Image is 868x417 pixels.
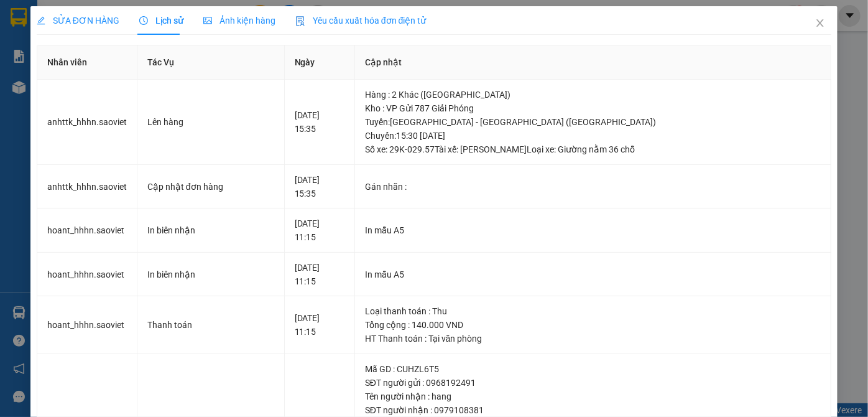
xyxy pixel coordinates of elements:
[365,101,821,115] div: Kho : VP Gửi 787 Giải Phóng
[365,390,821,403] div: Tên người nhận : hang
[365,180,821,194] div: Gán nhãn :
[139,16,183,26] span: Lịch sử
[139,16,148,25] span: clock-circle
[365,268,821,281] div: In mẫu A5
[37,296,137,354] td: hoant_hhhn.saoviet
[815,18,825,28] span: close
[295,311,344,339] div: [DATE] 11:15
[295,173,344,200] div: [DATE] 15:35
[365,304,821,318] div: Loại thanh toán : Thu
[365,115,821,156] div: Tuyến : [GEOGRAPHIC_DATA] - [GEOGRAPHIC_DATA] ([GEOGRAPHIC_DATA]) Chuyến: 15:30 [DATE] Số xe: 29K...
[365,318,821,332] div: Tổng cộng : 140.000 VND
[147,268,274,281] div: In biên nhận
[295,261,344,288] div: [DATE] 11:15
[365,403,821,417] div: SĐT người nhận : 0979108381
[37,16,45,25] span: edit
[365,88,821,101] div: Hàng : 2 Khác ([GEOGRAPHIC_DATA])
[295,16,427,26] span: Yêu cầu xuất hóa đơn điện tử
[147,115,274,129] div: Lên hàng
[203,16,212,25] span: picture
[147,223,274,237] div: In biên nhận
[37,165,137,209] td: anhttk_hhhn.saoviet
[137,45,285,80] th: Tác Vụ
[147,180,274,194] div: Cập nhật đơn hàng
[295,217,344,244] div: [DATE] 11:15
[37,253,137,297] td: hoant_hhhn.saoviet
[37,45,137,80] th: Nhân viên
[37,80,137,165] td: anhttk_hhhn.saoviet
[37,208,137,253] td: hoant_hhhn.saoviet
[37,16,119,26] span: SỬA ĐƠN HÀNG
[365,376,821,390] div: SĐT người gửi : 0968192491
[147,318,274,332] div: Thanh toán
[355,45,831,80] th: Cập nhật
[365,223,821,237] div: In mẫu A5
[365,332,821,345] div: HT Thanh toán : Tại văn phòng
[295,16,305,26] img: icon
[803,6,838,41] button: Close
[285,45,355,80] th: Ngày
[295,108,344,136] div: [DATE] 15:35
[203,16,275,26] span: Ảnh kiện hàng
[365,362,821,376] div: Mã GD : CUHZL6T5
